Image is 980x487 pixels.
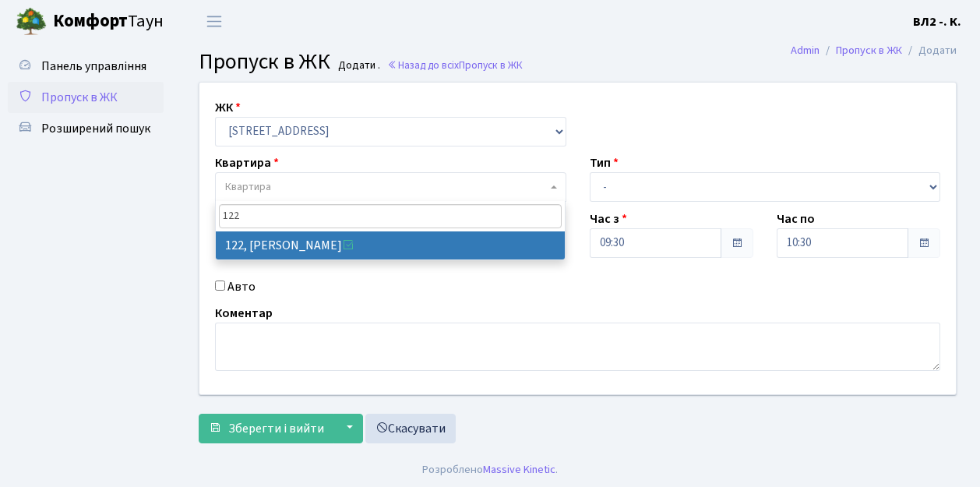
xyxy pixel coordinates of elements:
[913,12,961,31] a: ВЛ2 -. К.
[459,58,523,72] span: Пропуск в ЖК
[902,42,957,59] li: Додати
[228,420,324,437] span: Зберегти і вийти
[53,9,128,34] b: Комфорт
[836,42,902,58] a: Пропуск в ЖК
[195,9,234,34] button: Переключити навігацію
[913,13,961,30] b: ВЛ2 -. К.
[216,231,566,259] li: 122, [PERSON_NAME]
[199,46,330,77] span: Пропуск в ЖК
[590,210,627,228] label: Час з
[422,461,558,478] div: Розроблено .
[215,154,279,172] label: Квартира
[41,58,146,75] span: Панель управління
[483,461,555,478] a: Massive Kinetic
[8,113,164,144] a: Розширений пошук
[41,120,150,137] span: Розширений пошук
[590,154,619,172] label: Тип
[53,9,164,35] span: Таун
[8,82,164,113] a: Пропуск в ЖК
[777,210,815,228] label: Час по
[8,51,164,82] a: Панель управління
[335,59,380,72] small: Додати .
[225,179,271,195] span: Квартира
[199,414,334,443] button: Зберегти і вийти
[227,277,256,296] label: Авто
[387,58,523,72] a: Назад до всіхПропуск в ЖК
[41,89,118,106] span: Пропуск в ЖК
[365,414,456,443] a: Скасувати
[767,34,980,67] nav: breadcrumb
[215,98,241,117] label: ЖК
[215,304,273,323] label: Коментар
[16,6,47,37] img: logo.png
[791,42,820,58] a: Admin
